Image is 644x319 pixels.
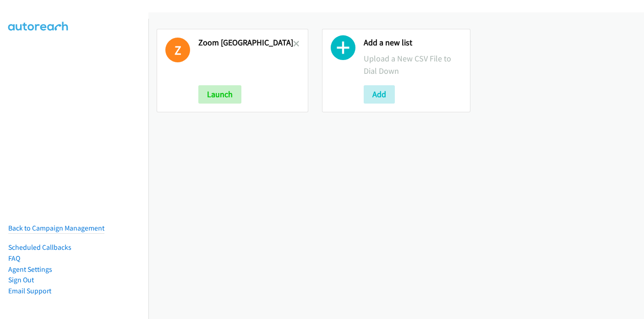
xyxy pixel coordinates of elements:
a: Sign Out [8,275,34,284]
a: Email Support [8,286,51,295]
a: Agent Settings [8,265,52,274]
a: Scheduled Callbacks [8,243,71,252]
h2: Add a new list [364,38,462,48]
button: Launch [198,85,241,104]
p: Upload a New CSV File to Dial Down [364,52,462,77]
h2: Zoom [GEOGRAPHIC_DATA] [198,38,293,48]
a: Back to Campaign Management [8,224,104,232]
button: Add [364,85,395,104]
a: FAQ [8,254,20,263]
h1: Z [165,38,190,62]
